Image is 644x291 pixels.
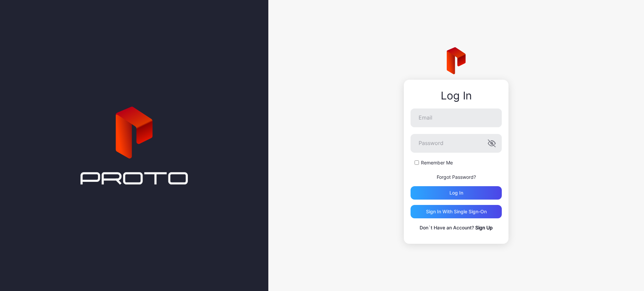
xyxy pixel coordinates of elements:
button: Password [488,139,496,147]
input: Password [411,134,502,153]
button: Log in [411,186,502,200]
a: Sign Up [475,225,493,230]
div: Log In [411,90,502,102]
div: Log in [449,190,463,196]
input: Email [411,108,502,127]
button: Sign in With Single Sign-On [411,205,502,218]
p: Don`t Have an Account? [411,224,502,232]
label: Remember Me [421,159,453,166]
a: Forgot Password? [437,174,476,180]
div: Sign in With Single Sign-On [426,209,487,214]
